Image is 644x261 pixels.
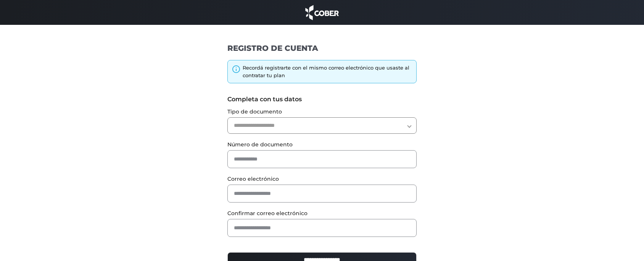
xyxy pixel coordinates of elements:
[243,64,413,79] div: Recordá registrarte con el mismo correo electrónico que usaste al contratar tu plan
[227,43,417,53] h1: REGISTRO DE CUENTA
[303,4,341,21] img: cober_marca.png
[227,209,417,217] label: Confirmar correo electrónico
[227,108,417,116] label: Tipo de documento
[227,175,417,183] label: Correo electrónico
[227,141,417,149] label: Número de documento
[227,95,417,104] label: Completa con tus datos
